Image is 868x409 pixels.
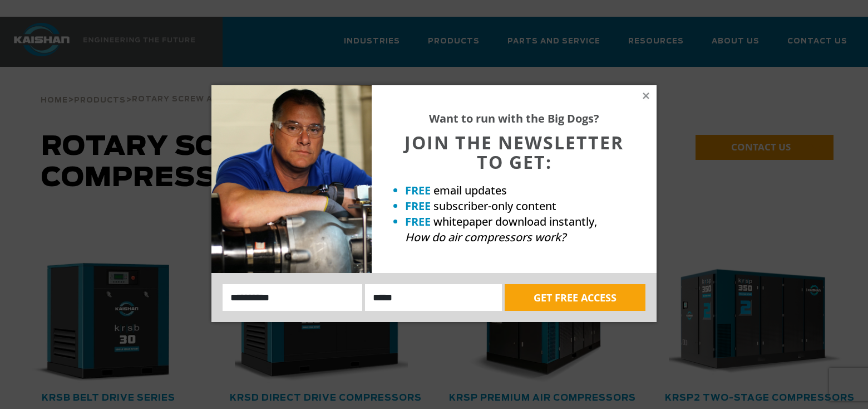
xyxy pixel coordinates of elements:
span: subscriber-only content [433,198,556,213]
input: Name: [223,284,362,311]
strong: FREE [405,214,431,229]
strong: FREE [405,198,431,213]
span: whitepaper download instantly, [433,214,597,229]
input: Email [365,284,502,311]
button: Close [641,91,651,101]
strong: FREE [405,183,431,198]
span: email updates [433,183,507,198]
span: JOIN THE NEWSLETTER TO GET: [405,130,624,174]
button: GET FREE ACCESS [505,284,645,311]
em: How do air compressors work? [405,230,566,245]
strong: Want to run with the Big Dogs? [429,111,599,126]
